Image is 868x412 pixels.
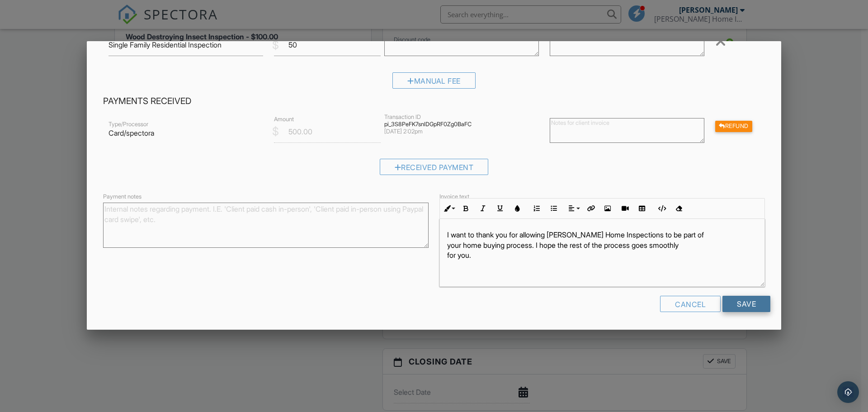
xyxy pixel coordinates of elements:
a: Manual Fee [392,78,476,87]
div: Manual Fee [392,72,476,89]
div: Cancel [660,296,721,312]
button: Inline Style [440,200,457,217]
button: Code View [653,200,670,217]
button: Insert Image (Ctrl+P) [599,200,616,217]
div: Open Intercom Messenger [837,381,859,403]
div: Received Payment [380,159,489,175]
label: Amount [274,115,294,123]
p: Card/spectora [108,128,263,138]
h4: Payments Received [103,95,765,107]
button: Clear Formatting [670,200,687,217]
a: Received Payment [380,165,489,174]
label: Invoice text [439,193,469,201]
div: pi_3S8PeFK7snlDGpRF0Zg0BaFC [384,121,539,128]
input: Save [722,296,770,312]
div: Transaction ID [384,114,539,121]
div: Type/Processor [108,121,263,128]
div: [DATE] 2:02pm [384,128,539,135]
p: I want to thank you for allowing [PERSON_NAME] Home Inspections to be part of your home buying pr... [447,230,757,260]
div: $ [272,38,279,53]
button: Unordered List [545,200,562,217]
button: Italic (Ctrl+I) [474,200,491,217]
button: Ordered List [528,200,545,217]
button: Insert Video [616,200,633,217]
textarea: $400.00 (Base) [384,31,539,56]
div: $ [272,124,279,139]
button: Insert Link (Ctrl+K) [582,200,599,217]
button: Bold (Ctrl+B) [457,200,474,217]
button: Underline (Ctrl+U) [491,200,509,217]
button: Align [565,200,582,217]
button: Colors [509,200,526,217]
button: Insert Table [633,200,651,217]
a: Refund [715,121,752,130]
div: Refund [715,121,752,132]
label: Payment notes [103,193,142,201]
